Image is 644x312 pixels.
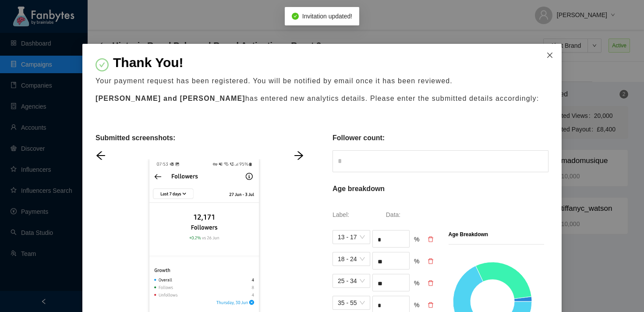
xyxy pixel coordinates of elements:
[428,302,434,308] span: delete
[414,234,423,248] div: %
[414,256,423,269] div: %
[96,93,548,104] p: has entered new analytics details. Please enter the submitted details accordingly:
[546,52,553,59] span: close
[333,133,385,143] p: Follower count:
[338,296,365,309] span: 35 - 55
[338,230,365,244] span: 13 - 17
[428,236,434,242] span: delete
[96,58,109,71] span: check-circle
[333,184,385,194] p: Age breakdown
[428,280,434,286] span: delete
[538,44,562,67] button: Close
[302,13,352,20] span: Invitation updated!
[96,76,548,86] p: Your payment request has been registered. You will be notified by email once it has been reviewed.
[449,230,488,239] p: Age Breakdown
[96,150,106,161] span: arrow-left
[386,210,437,220] p: Data:
[338,252,365,266] span: 18 - 24
[428,258,434,264] span: delete
[414,278,423,291] div: %
[96,133,175,143] p: Submitted screenshots:
[292,13,299,20] span: check-circle
[333,210,384,220] p: Label:
[338,274,365,287] span: 25 - 34
[294,150,304,161] span: arrow-right
[96,95,245,102] b: [PERSON_NAME] and [PERSON_NAME]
